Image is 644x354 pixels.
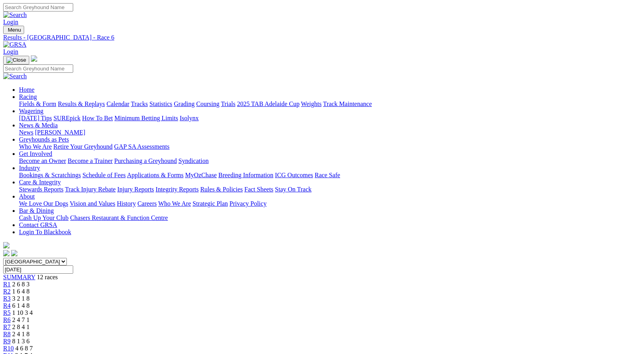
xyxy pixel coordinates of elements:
[65,186,116,193] a: Track Injury Rebate
[3,295,11,302] span: R3
[19,172,81,178] a: Bookings & Scratchings
[19,108,44,114] a: Wagering
[19,115,641,122] div: Wagering
[19,214,68,221] a: Cash Up Your Club
[117,186,154,193] a: Injury Reports
[19,229,71,235] a: Login To Blackbook
[3,288,11,295] a: R2
[19,129,641,136] div: News & Media
[8,27,21,33] span: Menu
[19,143,52,150] a: Who We Are
[3,302,11,309] a: R4
[218,172,273,178] a: Breeding Information
[19,100,641,108] div: Racing
[174,100,195,107] a: Grading
[19,86,34,93] a: Home
[12,288,30,295] span: 1 6 4 8
[3,19,18,25] a: Login
[314,172,340,178] a: Race Safe
[12,295,30,302] span: 3 2 1 8
[19,186,641,193] div: Care & Integrity
[53,143,113,150] a: Retire Your Greyhound
[12,316,30,323] span: 2 4 7 1
[3,26,24,34] button: Toggle navigation
[114,143,170,150] a: GAP SA Assessments
[3,281,11,288] a: R1
[58,100,105,107] a: Results & Replays
[19,186,63,193] a: Stewards Reports
[185,172,217,178] a: MyOzChase
[3,265,73,274] input: Select date
[3,41,27,48] img: GRSA
[6,57,26,63] img: Close
[3,331,11,337] a: R8
[19,221,57,228] a: Contact GRSA
[19,157,641,165] div: Get Involved
[19,214,641,221] div: Bar & Dining
[323,100,372,107] a: Track Maintenance
[19,129,33,136] a: News
[3,73,27,80] img: Search
[19,157,66,164] a: Become an Owner
[137,200,157,207] a: Careers
[12,309,33,316] span: 1 10 3 4
[19,179,61,186] a: Care & Integrity
[68,157,113,164] a: Become a Trainer
[114,157,177,164] a: Purchasing a Greyhound
[193,200,228,207] a: Strategic Plan
[82,172,125,178] a: Schedule of Fees
[19,200,641,207] div: About
[19,207,54,214] a: Bar & Dining
[19,100,56,107] a: Fields & Form
[19,150,52,157] a: Get Involved
[106,100,129,107] a: Calendar
[37,274,58,280] span: 12 races
[200,186,243,193] a: Rules & Policies
[11,250,17,256] img: twitter.svg
[3,338,11,345] a: R9
[158,200,191,207] a: Who We Are
[117,200,136,207] a: History
[19,93,37,100] a: Racing
[19,165,40,171] a: Industry
[155,186,199,193] a: Integrity Reports
[12,324,30,330] span: 2 8 4 1
[114,115,178,121] a: Minimum Betting Limits
[3,274,35,280] a: SUMMARY
[19,122,58,129] a: News & Media
[3,64,73,73] input: Search
[131,100,148,107] a: Tracks
[82,115,113,121] a: How To Bet
[221,100,235,107] a: Trials
[70,214,168,221] a: Chasers Restaurant & Function Centre
[19,115,52,121] a: [DATE] Tips
[3,11,27,19] img: Search
[19,200,68,207] a: We Love Our Dogs
[12,338,30,345] span: 8 1 3 6
[35,129,85,136] a: [PERSON_NAME]
[3,316,11,323] a: R6
[19,143,641,150] div: Greyhounds as Pets
[19,172,641,179] div: Industry
[3,345,14,352] a: R10
[237,100,299,107] a: 2025 TAB Adelaide Cup
[12,302,30,309] span: 6 1 4 8
[53,115,80,121] a: SUREpick
[3,324,11,330] a: R7
[19,193,35,200] a: About
[12,331,30,337] span: 2 4 1 8
[15,345,33,352] span: 4 6 8 7
[244,186,273,193] a: Fact Sheets
[275,186,311,193] a: Stay On Track
[3,34,641,41] a: Results - [GEOGRAPHIC_DATA] - Race 6
[3,309,11,316] span: R5
[229,200,267,207] a: Privacy Policy
[19,136,69,143] a: Greyhounds as Pets
[3,56,29,64] button: Toggle navigation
